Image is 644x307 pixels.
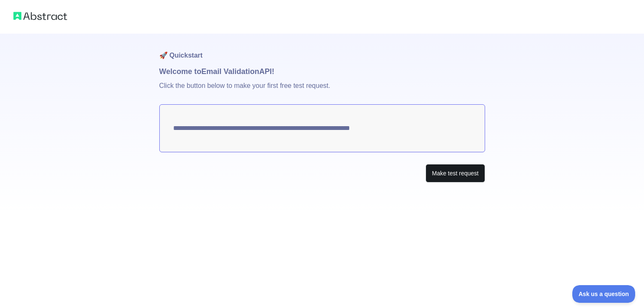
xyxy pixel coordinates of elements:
[159,77,485,104] p: Click the button below to make your first free test request.
[13,10,67,22] img: Abstract logo
[159,66,485,77] h1: Welcome to Email Validation API!
[426,164,485,183] button: Make test request
[572,285,636,303] iframe: Toggle Customer Support
[159,34,485,66] h1: 🚀 Quickstart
